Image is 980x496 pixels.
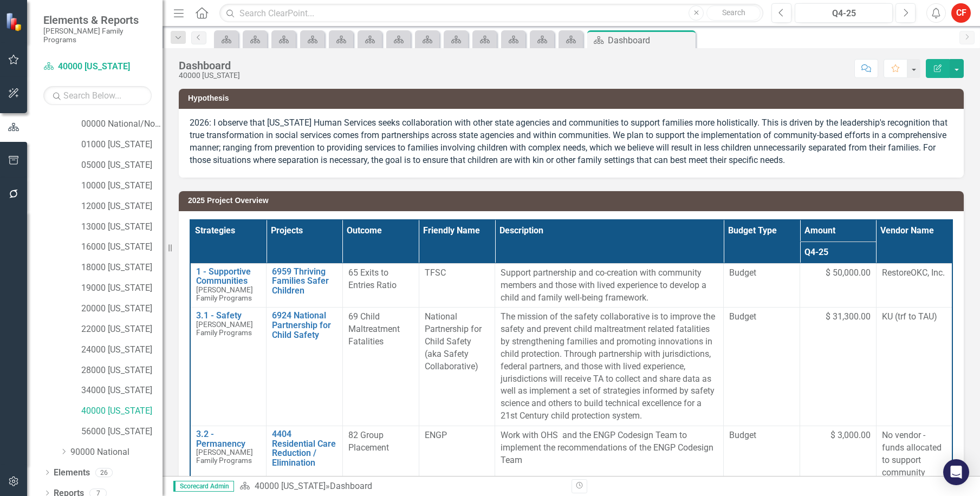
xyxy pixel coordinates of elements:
p: 2026: I observe that [US_STATE] Human Services seeks collaboration with other state agencies and ... [190,117,953,166]
span: $ 50,000.00 [826,267,871,279]
span: 82 Group Placement [348,430,389,453]
div: Open Intercom Messenger [943,459,969,485]
span: Budget [729,311,794,323]
a: 40000 [US_STATE] [43,61,152,73]
span: [PERSON_NAME] Family Programs [196,285,253,302]
input: Search Below... [43,86,152,105]
td: Double-Click to Edit [724,263,800,308]
a: 28000 [US_STATE] [81,364,163,377]
a: 90000 National [70,446,163,459]
a: 34000 [US_STATE] [81,384,163,397]
a: 4404 Residential Care Reduction / Elimination [272,429,337,467]
button: Search [706,5,761,21]
img: ClearPoint Strategy [4,11,25,32]
div: Dashboard [179,60,240,71]
a: 3.1 - Safety [196,311,261,321]
td: Double-Click to Edit [419,263,495,308]
a: 3.2 - Permanency [196,429,261,448]
a: 6959 Thriving Families Safer Children [272,267,337,296]
td: Double-Click to Edit Right Click for Context Menu [267,308,343,426]
td: Double-Click to Edit [342,308,419,426]
td: Double-Click to Edit [495,308,724,426]
a: 20000 [US_STATE] [81,303,163,315]
td: Double-Click to Edit [495,263,724,308]
p: Work with OHS and the ENGP Codesign Team to implement the recommendations of the ENGP Codesign Team [501,429,718,467]
span: Elements & Reports [43,14,152,27]
div: Q4-25 [799,7,889,20]
a: 13000 [US_STATE] [81,221,163,233]
div: Dashboard [330,481,372,491]
a: 56000 [US_STATE] [81,426,163,438]
a: 40000 [US_STATE] [255,481,326,491]
button: Q4-25 [795,3,893,23]
td: Double-Click to Edit Right Click for Context Menu [267,263,343,308]
input: Search ClearPoint... [219,4,763,23]
span: 65 Exits to Entries Ratio [348,267,397,290]
div: 40000 [US_STATE] [179,71,240,80]
span: Search [722,8,745,17]
div: Dashboard [608,34,693,47]
span: 69 Child Maltreatment Fatalities [348,311,400,347]
span: [PERSON_NAME] Family Programs [196,448,253,465]
a: 05000 [US_STATE] [81,159,163,172]
h3: 2025 Project Overview [188,197,958,205]
td: Double-Click to Edit Right Click for Context Menu [190,263,267,308]
a: 01000 [US_STATE] [81,139,163,151]
td: Double-Click to Edit [342,263,419,308]
td: Double-Click to Edit [876,308,952,426]
td: Double-Click to Edit [724,308,800,426]
span: Scorecard Admin [173,481,234,492]
td: Double-Click to Edit [800,308,877,426]
a: 12000 [US_STATE] [81,200,163,213]
span: ENGP [425,430,447,440]
span: National Partnership for Child Safety (aka Safety Collaborative) [425,311,482,371]
a: 22000 [US_STATE] [81,323,163,336]
span: Budget [729,429,794,442]
div: » [239,480,563,493]
p: The mission of the safety collaborative is to improve the safety and prevent child maltreatment r... [501,311,718,422]
td: Double-Click to Edit [800,263,877,308]
td: Double-Click to Edit [876,263,952,308]
a: 19000 [US_STATE] [81,282,163,295]
td: Double-Click to Edit [419,308,495,426]
small: [PERSON_NAME] Family Programs [43,27,152,44]
td: Double-Click to Edit Right Click for Context Menu [190,308,267,426]
span: KU (trf to TAU) [882,311,937,322]
span: Budget [729,267,794,279]
span: $ 3,000.00 [830,429,871,442]
span: TFSC [425,267,446,278]
a: Elements [54,467,90,479]
span: RestoreOKC, Inc. [882,267,945,278]
a: 16000 [US_STATE] [81,241,163,253]
div: 26 [95,468,113,477]
a: 10000 [US_STATE] [81,180,163,192]
span: [PERSON_NAME] Family Programs [196,320,253,337]
a: 40000 [US_STATE] [81,405,163,417]
span: $ 31,300.00 [826,311,871,323]
button: CF [951,3,971,23]
p: Support partnership and co-creation with community members and those with lived experience to dev... [501,267,718,304]
a: 00000 National/No Jurisdiction (SC4) [81,118,163,130]
a: 1 - Supportive Communities [196,267,261,286]
a: 6924 National Partnership for Child Safety [272,311,337,340]
a: 24000 [US_STATE] [81,344,163,356]
h3: Hypothesis [188,94,958,102]
a: 18000 [US_STATE] [81,262,163,274]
